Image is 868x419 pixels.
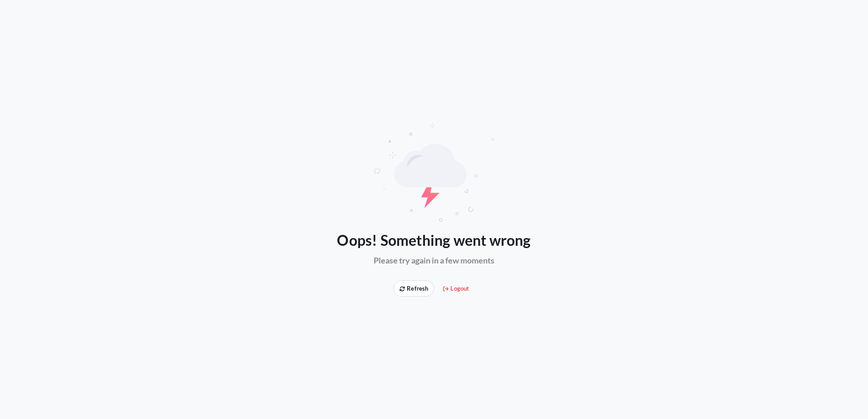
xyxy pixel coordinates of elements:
[438,280,474,297] button: Logout
[374,255,494,266] span: Please try again in a few moments
[399,284,428,293] span: Refresh
[394,280,434,297] button: Refresh
[443,284,469,293] span: Logout
[337,229,531,251] span: Oops! Something went wrong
